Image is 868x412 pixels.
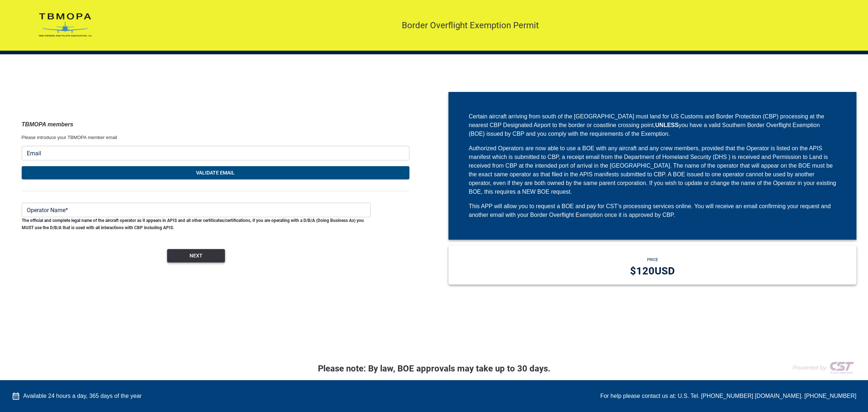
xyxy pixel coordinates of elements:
div: Available 24 hours a day, 365 days of the year [12,392,142,400]
strong: UNLESS [655,122,679,128]
img: COMPANY LOGO [29,12,101,39]
div: This APP will allow you to request a BOE and pay for CST’s processing services online. You will r... [469,202,836,219]
h3: TBMOPA members [22,120,410,129]
p: $ 120 USD [630,263,675,279]
h5: Border Overflight Exemption Permit [101,25,839,26]
div: Certain aircraft arriving from south of the [GEOGRAPHIC_DATA] must land for US Customs and Border... [469,112,836,138]
p: PRICE [630,257,675,263]
p: Please introduce your TBMOPA member email [22,134,410,141]
div: Authorized Operators are now able to use a BOE with any aircraft and any crew members, provided t... [469,144,836,196]
button: Next [167,249,225,262]
span: The official and complete legal name of the aircraft operator as it appears in APIS and all other... [22,218,364,230]
img: COMPANY LOGO [784,358,856,377]
button: VALIDATE EMAIL [22,166,410,180]
div: For help please contact us at: U.S. Tel. [PHONE_NUMBER] [DOMAIN_NAME]. [PHONE_NUMBER] [600,392,856,400]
